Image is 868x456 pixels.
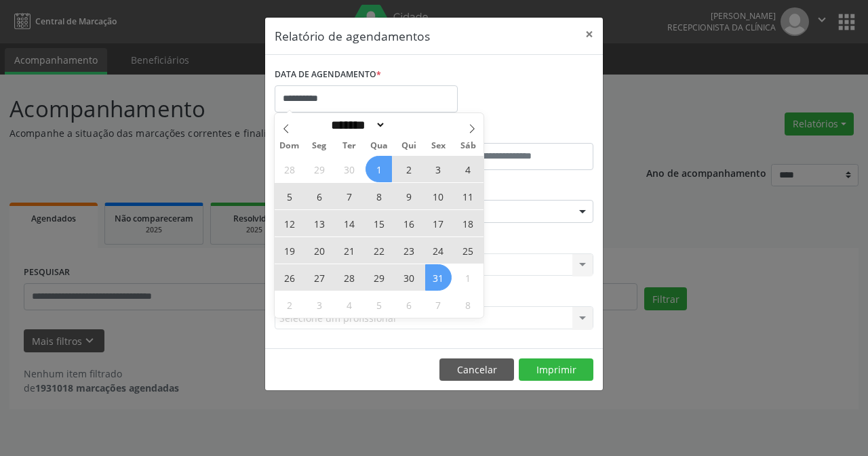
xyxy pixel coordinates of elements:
span: Sex [424,142,454,150]
label: DATA DE AGENDAMENTO [275,64,381,85]
span: Novembro 5, 2025 [366,291,392,318]
span: Outubro 23, 2025 [395,237,422,264]
span: Novembro 7, 2025 [425,291,452,318]
span: Ter [334,142,364,150]
input: Year [386,118,431,132]
span: Qui [394,142,424,150]
span: Outubro 7, 2025 [336,183,362,209]
button: Imprimir [519,358,593,381]
span: Outubro 11, 2025 [455,183,481,209]
button: Cancelar [439,358,514,381]
span: Outubro 21, 2025 [336,237,362,264]
span: Novembro 4, 2025 [336,291,362,318]
select: Month [327,118,387,132]
span: Outubro 25, 2025 [455,237,481,264]
span: Outubro 14, 2025 [336,210,362,236]
span: Dom [275,142,304,150]
span: Outubro 1, 2025 [366,156,392,182]
span: Outubro 31, 2025 [425,264,452,291]
span: Outubro 9, 2025 [395,183,422,209]
span: Outubro 17, 2025 [425,210,452,236]
span: Novembro 1, 2025 [455,264,481,291]
span: Novembro 8, 2025 [455,291,481,318]
span: Outubro 5, 2025 [276,183,302,209]
span: Outubro 30, 2025 [395,264,422,291]
h5: Relatório de agendamentos [275,27,430,45]
span: Sáb [454,142,484,150]
span: Outubro 24, 2025 [425,237,452,264]
span: Outubro 3, 2025 [425,156,452,182]
span: Outubro 2, 2025 [395,156,422,182]
span: Outubro 16, 2025 [395,210,422,236]
span: Outubro 4, 2025 [455,156,481,182]
span: Setembro 29, 2025 [306,156,332,182]
button: Close [576,18,603,51]
span: Outubro 27, 2025 [306,264,332,291]
span: Qua [364,142,394,150]
span: Outubro 26, 2025 [276,264,302,291]
span: Outubro 20, 2025 [306,237,332,264]
span: Novembro 2, 2025 [276,291,302,318]
span: Novembro 6, 2025 [395,291,422,318]
span: Outubro 8, 2025 [366,183,392,209]
label: ATÉ [437,122,593,143]
span: Setembro 30, 2025 [336,156,362,182]
span: Outubro 18, 2025 [455,210,481,236]
span: Outubro 22, 2025 [366,237,392,264]
span: Novembro 3, 2025 [306,291,332,318]
span: Outubro 28, 2025 [336,264,362,291]
span: Outubro 19, 2025 [276,237,302,264]
span: Setembro 28, 2025 [276,156,302,182]
span: Outubro 6, 2025 [306,183,332,209]
span: Seg [304,142,334,150]
span: Outubro 15, 2025 [366,210,392,236]
span: Outubro 13, 2025 [306,210,332,236]
span: Outubro 10, 2025 [425,183,452,209]
span: Outubro 12, 2025 [276,210,302,236]
span: Outubro 29, 2025 [366,264,392,291]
